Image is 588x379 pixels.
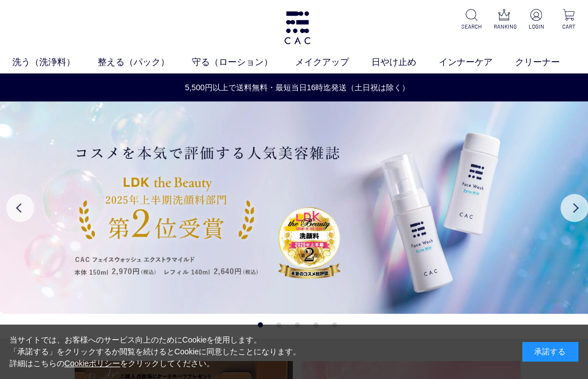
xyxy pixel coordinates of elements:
a: 日やけ止め [371,56,439,69]
p: SEARCH [461,22,482,31]
a: SEARCH [461,9,482,31]
p: RANKING [494,22,514,31]
p: LOGIN [526,22,547,31]
button: 3 of 5 [295,322,300,327]
button: Previous [6,194,34,222]
a: RANKING [494,9,514,31]
a: Cookieポリシー [65,359,121,368]
a: LOGIN [526,9,547,31]
p: CART [558,22,579,31]
a: クリーナー [515,56,582,69]
a: インナーケア [439,56,515,69]
a: 洗う（洗浄料） [12,56,98,69]
a: CART [558,9,579,31]
div: 当サイトでは、お客様へのサービス向上のためにCookieを使用します。 「承諾する」をクリックするか閲覧を続けるとCookieに同意したことになります。 詳細はこちらの をクリックしてください。 [10,334,301,369]
a: 整える（パック） [98,56,192,69]
a: 守る（ローション） [192,56,295,69]
button: 4 of 5 [314,322,319,327]
img: logo [283,11,312,44]
button: 1 of 5 [258,322,263,327]
button: 2 of 5 [277,322,282,327]
button: 5 of 5 [332,322,337,327]
a: メイクアップ [295,56,371,69]
div: 承諾する [522,342,578,362]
